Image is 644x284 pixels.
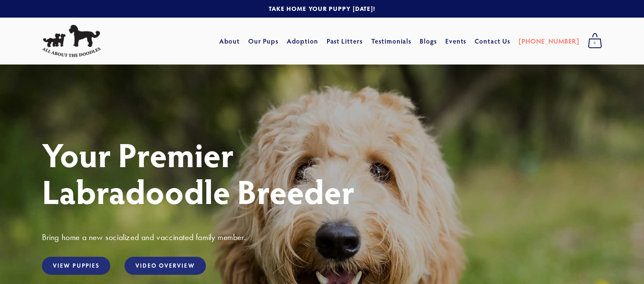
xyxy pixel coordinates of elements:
[42,25,101,57] img: All About The Doodles
[42,232,602,243] h3: Bring home a new socialized and vaccinated family member.
[248,34,279,49] a: Our Pups
[371,34,412,49] a: Testimonials
[475,34,510,49] a: Contact Us
[42,136,602,209] h1: Your Premier Labradoodle Breeder
[287,34,318,49] a: Adoption
[219,34,240,49] a: About
[445,34,467,49] a: Events
[588,38,602,49] span: 0
[420,34,437,49] a: Blogs
[519,34,579,49] a: [PHONE_NUMBER]
[584,31,606,52] a: 0 items in cart
[327,36,363,45] a: Past Litters
[42,257,110,275] a: View Puppies
[125,257,205,275] a: Video Overview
